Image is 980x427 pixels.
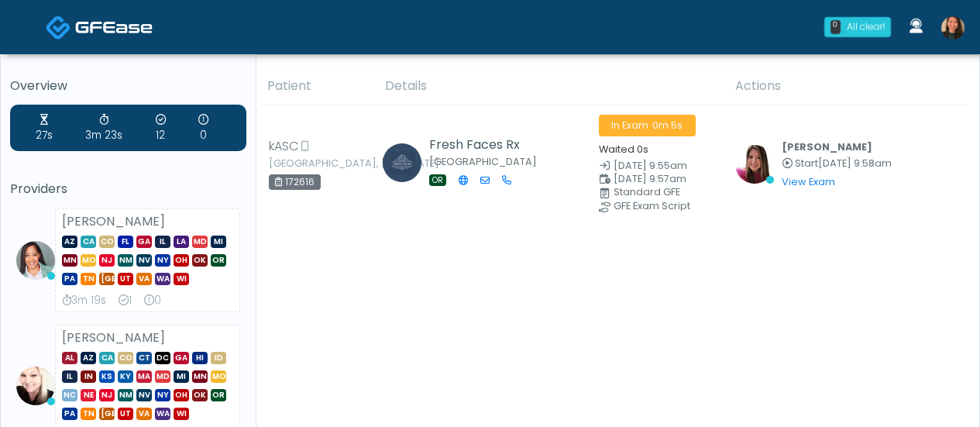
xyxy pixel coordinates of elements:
span: VA [136,408,152,420]
img: Aila Paredes [941,16,965,40]
span: NM [118,389,133,401]
span: FL [118,236,133,248]
span: KS [99,370,115,383]
span: WA [155,273,170,285]
span: IL [62,370,77,383]
span: TN [81,273,96,285]
span: PA [62,408,77,420]
h5: Fresh Faces Rx [429,138,537,152]
h5: Providers [10,182,246,196]
small: Scheduled Time [599,174,717,184]
span: WA [155,408,170,420]
span: MO [81,254,96,267]
span: [DATE] 9:58am [818,157,892,170]
img: Rachel Wold [383,143,421,182]
span: GA [174,352,189,364]
span: [GEOGRAPHIC_DATA] [99,273,115,285]
span: MA [136,370,152,383]
span: OR [211,389,226,401]
span: CA [81,236,96,248]
span: IL [155,236,170,248]
small: [GEOGRAPHIC_DATA] [429,155,537,168]
span: KY [118,370,133,383]
span: AZ [81,352,96,364]
span: LA [174,236,189,248]
img: Cynthia Petersen [16,367,55,405]
span: [DATE] 9:55am [614,159,687,172]
img: Jennifer Ekeh [16,241,55,280]
strong: [PERSON_NAME] [62,329,165,346]
th: Actions [726,67,968,105]
div: 3m 23s [85,112,122,143]
span: CT [136,352,152,364]
span: NM [118,254,133,267]
strong: [PERSON_NAME] [62,212,165,230]
div: Standard GFE [614,188,732,197]
div: 0 [144,293,161,308]
small: [GEOGRAPHIC_DATA], [US_STATE] [269,159,354,168]
div: All clear! [847,20,885,34]
div: 1 [119,293,132,308]
span: NC [62,389,77,401]
span: MD [192,236,208,248]
span: TN [81,408,96,420]
span: OH [174,254,189,267]
span: MN [62,254,77,267]
span: WI [174,408,189,420]
th: Patient [258,67,376,105]
b: [PERSON_NAME] [782,140,872,153]
span: kASC [269,137,298,156]
span: NJ [99,254,115,267]
h5: Overview [10,79,246,93]
span: OR [211,254,226,267]
span: OR [429,174,446,186]
div: 0 [198,112,208,143]
th: Details [376,67,726,105]
span: HI [192,352,208,364]
span: 0m 5s [652,119,683,132]
span: OK [192,254,208,267]
span: NE [81,389,96,401]
div: 3m 19s [62,293,106,308]
span: MO [211,370,226,383]
span: DC [155,352,170,364]
span: UT [118,408,133,420]
span: PA [62,273,77,285]
span: NJ [99,389,115,401]
span: NY [155,254,170,267]
span: ID [211,352,226,364]
span: OH [174,389,189,401]
span: MD [155,370,170,383]
small: Started at [782,159,892,169]
small: Date Created [599,161,717,171]
span: WI [174,273,189,285]
span: MN [192,370,208,383]
span: NY [155,389,170,401]
span: VA [136,273,152,285]
div: 172616 [269,174,321,190]
span: AZ [62,236,77,248]
small: Waited 0s [599,143,648,156]
div: GFE Exam Script [614,201,732,211]
a: View Exam [782,175,835,188]
div: 12 [156,112,166,143]
div: 0 [830,20,841,34]
img: Megan McComy [735,145,774,184]
span: CA [99,352,115,364]
span: [GEOGRAPHIC_DATA] [99,408,115,420]
img: Docovia [75,19,153,35]
a: 0 All clear! [815,11,900,43]
span: GA [136,236,152,248]
span: Start [795,157,818,170]
span: [DATE] 9:57am [614,172,686,185]
span: NV [136,254,152,267]
span: UT [118,273,133,285]
span: AL [62,352,77,364]
span: CO [118,352,133,364]
span: CO [99,236,115,248]
img: Docovia [46,15,71,40]
div: 27s [36,112,53,143]
span: MI [174,370,189,383]
span: OK [192,389,208,401]
span: IN [81,370,96,383]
